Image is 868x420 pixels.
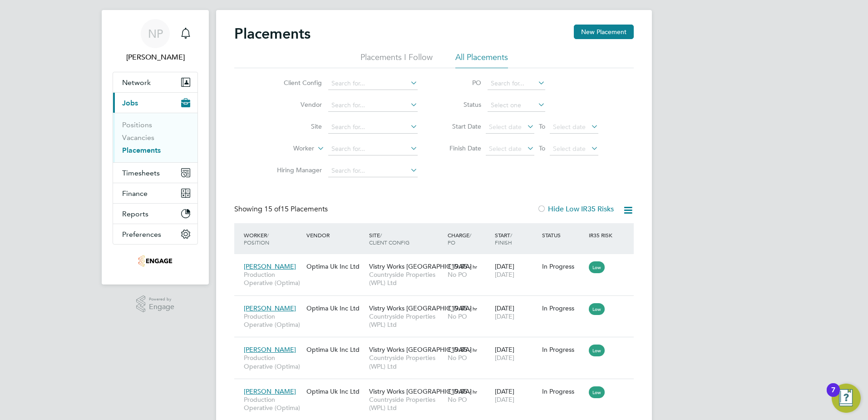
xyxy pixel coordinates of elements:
span: NP [148,28,163,40]
label: Vendor [270,100,322,109]
span: No PO [448,270,467,279]
span: Jobs [122,99,138,107]
span: Vistry Works [GEOGRAPHIC_DATA] [369,304,472,312]
span: / Position [244,231,269,246]
div: Optima Uk Inc Ltd [304,258,367,275]
div: [DATE] [493,341,540,366]
label: Client Config [270,79,322,87]
div: 7 [831,390,835,402]
span: / hr [469,346,477,353]
label: PO [440,79,481,87]
button: Timesheets [113,163,197,183]
span: Reports [122,210,148,218]
span: No PO [448,354,467,362]
span: [PERSON_NAME] [244,345,296,354]
span: Production Operative (Optima) [244,312,302,329]
span: Low [589,261,605,273]
span: £19.85 [448,387,468,395]
span: Timesheets [122,169,160,177]
li: Placements I Follow [360,52,433,68]
input: Select one [488,99,545,112]
span: / hr [469,388,477,395]
div: Optima Uk Inc Ltd [304,341,367,358]
span: [PERSON_NAME] [244,304,296,312]
span: 15 Placements [264,205,328,214]
span: Network [122,78,151,87]
span: Nicola Pitts [113,52,198,63]
button: Open Resource Center, 7 new notifications [832,384,861,413]
span: Select date [489,123,522,131]
span: Select date [553,123,586,131]
span: Countryside Properties (WPL) Ltd [369,354,443,370]
span: [DATE] [495,354,514,362]
span: To [536,142,548,154]
div: Start [493,227,540,250]
label: Start Date [440,122,481,130]
a: [PERSON_NAME]Production Operative (Optima)Optima Uk Inc LtdVistry Works [GEOGRAPHIC_DATA]Countrys... [242,257,634,265]
a: Powered byEngage [136,295,175,313]
span: Preferences [122,230,161,239]
img: optima-uk-logo-retina.png [138,254,173,268]
input: Search for... [328,165,418,177]
label: Worker [262,144,314,153]
a: [PERSON_NAME]Production Operative (Optima)Optima Uk Inc LtdVistry Works [GEOGRAPHIC_DATA]Countrys... [242,382,634,390]
span: Vistry Works [GEOGRAPHIC_DATA] [369,387,472,395]
span: Select date [489,145,522,153]
label: Site [270,122,322,130]
span: [PERSON_NAME] [244,387,296,395]
a: Vacancies [122,133,154,142]
input: Search for... [328,77,418,90]
span: Low [589,303,605,315]
li: All Placements [455,52,508,68]
label: Hiring Manager [270,166,322,174]
div: IR35 Risk [587,227,618,243]
a: Go to home page [113,254,198,268]
div: Site [367,227,445,250]
span: / PO [448,231,471,246]
span: £19.85 [448,262,468,270]
span: No PO [448,395,467,404]
input: Search for... [328,99,418,112]
span: Vistry Works [GEOGRAPHIC_DATA] [369,345,472,354]
div: [DATE] [493,258,540,283]
button: New Placement [574,25,634,39]
div: Charge [445,227,493,250]
span: [PERSON_NAME] [244,262,296,270]
a: [PERSON_NAME]Production Operative (Optima)Optima Uk Inc LtdVistry Works [GEOGRAPHIC_DATA]Countrys... [242,299,634,307]
span: Production Operative (Optima) [244,395,302,412]
span: Countryside Properties (WPL) Ltd [369,312,443,329]
button: Reports [113,204,197,224]
div: [DATE] [493,300,540,325]
span: No PO [448,312,467,320]
button: Network [113,72,197,92]
h2: Placements [234,25,311,43]
span: Production Operative (Optima) [244,270,302,287]
div: Status [540,227,587,243]
input: Search for... [328,121,418,134]
span: / Client Config [369,231,409,246]
a: NP[PERSON_NAME] [113,19,198,63]
span: [DATE] [495,395,514,404]
a: [PERSON_NAME]Production Operative (Optima)Optima Uk Inc LtdVistry Works [GEOGRAPHIC_DATA]Countrys... [242,340,634,348]
span: Low [589,386,605,398]
div: In Progress [542,387,585,395]
div: Optima Uk Inc Ltd [304,383,367,400]
span: [DATE] [495,270,514,279]
label: Status [440,100,481,109]
div: Worker [242,227,304,250]
nav: Main navigation [102,10,209,285]
span: Engage [149,303,174,311]
div: In Progress [542,304,585,312]
div: Showing [234,205,330,214]
span: £19.85 [448,345,468,354]
span: Powered by [149,295,174,303]
span: Select date [553,145,586,153]
span: £19.85 [448,304,468,312]
a: Placements [122,146,161,155]
span: / hr [469,263,477,270]
input: Search for... [488,77,545,90]
span: To [536,120,548,132]
span: 15 of [264,205,281,214]
button: Finance [113,183,197,203]
span: Low [589,345,605,356]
